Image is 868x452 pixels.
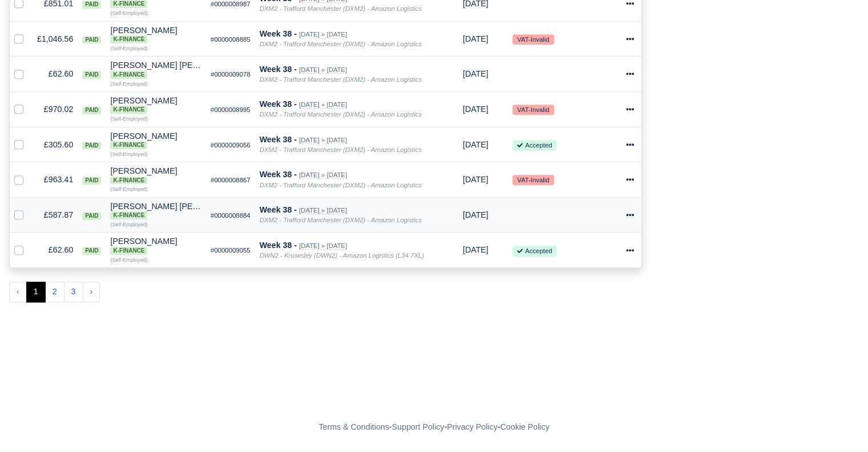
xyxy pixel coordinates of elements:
[110,61,201,78] div: [PERSON_NAME] [PERSON_NAME] K-Finance
[82,36,101,44] span: paid
[512,105,554,115] small: VAT-Invalid
[260,205,297,214] strong: Week 38 -
[463,140,488,149] span: 9 hours from now
[82,177,101,185] span: paid
[299,207,347,214] small: [DATE] » [DATE]
[82,1,101,9] span: paid
[299,137,347,144] small: [DATE] » [DATE]
[110,81,147,87] small: (Self-Employed)
[512,246,556,256] small: Accepted
[211,177,251,183] small: #0000008867
[260,170,297,179] strong: Week 38 -
[110,151,147,157] small: (Self-Employed)
[82,142,101,150] span: paid
[33,233,78,267] td: £62.60
[110,177,147,185] span: K-Finance
[82,106,101,114] span: paid
[9,282,27,302] li: « Previous
[211,212,251,219] small: #0000008884
[82,71,101,79] span: paid
[110,132,201,149] div: [PERSON_NAME] K-Finance
[64,282,83,302] button: 3
[110,202,201,219] div: [PERSON_NAME] [PERSON_NAME] K-Finance
[512,175,554,185] small: VAT-Invalid
[33,21,78,57] td: £1,046.56
[463,245,488,254] span: 9 hours from now
[260,111,422,118] i: DXM2 - Trafford Manchester (DXM2) - Amazon Logistics
[82,247,101,255] span: paid
[110,141,147,149] span: K-Finance
[110,167,201,184] div: [PERSON_NAME]
[299,31,347,38] small: [DATE] » [DATE]
[463,34,488,43] span: 9 hours from now
[110,10,147,16] small: (Self-Employed)
[299,242,347,250] small: [DATE] » [DATE]
[463,175,488,184] span: 9 hours from now
[110,61,201,78] div: [PERSON_NAME] [PERSON_NAME]
[260,252,424,259] i: DWN2 - Knowsley (DWN2) - Amazon Logistics (L34 7XL)
[110,46,147,51] small: (Self-Employed)
[110,35,147,43] span: K-Finance
[110,71,147,79] span: K-Finance
[260,29,297,38] strong: Week 38 -
[299,66,347,74] small: [DATE] » [DATE]
[33,127,78,162] td: £305.60
[109,421,760,434] div: - - -
[211,1,251,7] small: #0000008987
[45,282,64,302] button: 2
[260,76,422,83] i: DXM2 - Trafford Manchester (DXM2) - Amazon Logistics
[110,186,147,192] small: (Self-Employed)
[110,257,147,263] small: (Self-Employed)
[110,222,147,227] small: (Self-Employed)
[211,247,251,254] small: #0000009055
[318,422,389,431] a: Terms & Conditions
[463,105,488,114] span: 9 hours from now
[512,140,556,150] small: Accepted
[811,397,868,452] iframe: Chat Widget
[211,106,251,113] small: #0000008995
[33,162,78,198] td: £963.41
[110,202,201,219] div: [PERSON_NAME] [PERSON_NAME]
[463,69,488,78] span: 9 hours from now
[463,210,488,219] span: 9 hours from now
[299,101,347,109] small: [DATE] » [DATE]
[260,146,422,153] i: DXM2 - Trafford Manchester (DXM2) - Amazon Logistics
[392,422,445,431] a: Support Policy
[211,71,251,78] small: #0000009078
[260,135,297,144] strong: Week 38 -
[110,26,201,43] div: [PERSON_NAME] K-Finance
[83,282,100,302] button: Next »
[211,36,251,43] small: #0000008885
[299,171,347,179] small: [DATE] » [DATE]
[110,237,201,254] div: [PERSON_NAME] K-Finance
[33,57,78,92] td: £62.60
[110,116,147,122] small: (Self-Employed)
[26,282,46,302] span: 1
[260,241,297,250] strong: Week 38 -
[260,41,422,47] i: DXM2 - Trafford Manchester (DXM2) - Amazon Logistics
[110,26,201,43] div: [PERSON_NAME]
[447,422,498,431] a: Privacy Policy
[260,99,297,109] strong: Week 38 -
[110,211,147,219] span: K-Finance
[260,65,297,74] strong: Week 38 -
[110,167,201,184] div: [PERSON_NAME] K-Finance
[260,182,422,189] i: DXM2 - Trafford Manchester (DXM2) - Amazon Logistics
[110,97,201,114] div: [PERSON_NAME] K-Finance
[110,106,147,114] span: K-Finance
[82,212,101,220] span: paid
[500,422,549,431] a: Cookie Policy
[33,91,78,127] td: £970.02
[110,97,201,114] div: [PERSON_NAME]
[110,132,201,149] div: [PERSON_NAME]
[110,247,147,255] span: K-Finance
[110,237,201,254] div: [PERSON_NAME]
[260,217,422,223] i: DXM2 - Trafford Manchester (DXM2) - Amazon Logistics
[211,142,251,149] small: #0000009056
[512,34,554,45] small: VAT-Invalid
[33,197,78,233] td: £587.87
[260,5,422,12] i: DXM2 - Trafford Manchester (DXM2) - Amazon Logistics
